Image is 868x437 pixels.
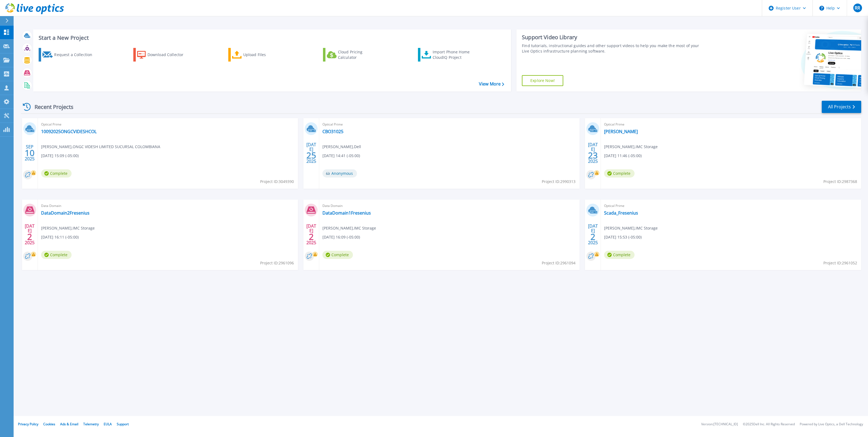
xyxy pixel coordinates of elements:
[604,210,638,216] a: Scada_Fresenius
[604,169,635,178] span: Complete
[322,203,576,209] span: Data Domain
[822,101,861,113] a: All Projects
[117,422,129,426] a: Support
[588,153,598,158] span: 23
[322,251,353,259] span: Complete
[41,121,295,127] span: Optical Prime
[41,153,79,159] span: [DATE] 15:09 (-05:00)
[260,179,294,185] span: Project ID: 3049390
[604,234,642,240] span: [DATE] 15:53 (-05:00)
[306,143,316,163] div: [DATE] 2025
[542,179,575,185] span: Project ID: 2990313
[228,48,289,62] a: Upload Files
[522,43,701,54] div: Find tutorials, instructional guides and other support videos to help you make the most of your L...
[306,224,316,244] div: [DATE] 2025
[604,129,638,134] a: [PERSON_NAME]
[323,48,384,62] a: Cloud Pricing Calculator
[21,100,81,114] div: Recent Projects
[41,203,295,209] span: Data Domain
[41,169,72,178] span: Complete
[522,75,563,86] a: Explore Now!
[18,422,38,426] a: Privacy Policy
[604,203,858,209] span: Optical Prime
[322,144,361,150] span: [PERSON_NAME] , Dell
[701,423,738,426] li: Version: [TECHNICAL_ID]
[433,49,475,60] div: Import Phone Home CloudIQ Project
[743,423,795,426] li: © 2025 Dell Inc. All Rights Reserved
[479,81,504,87] a: View More
[322,210,371,216] a: DataDomain1Fresenius
[309,234,314,239] span: 2
[41,225,95,231] span: [PERSON_NAME] , IMC Storage
[588,224,598,244] div: [DATE] 2025
[322,153,360,159] span: [DATE] 14:41 (-05:00)
[260,260,294,266] span: Project ID: 2961096
[41,129,97,134] a: 10092025ONGCVIDESHCOL
[322,234,360,240] span: [DATE] 16:09 (-05:00)
[338,49,381,60] div: Cloud Pricing Calculator
[604,144,658,150] span: [PERSON_NAME] , IMC Storage
[147,49,191,60] div: Download Collector
[24,224,35,244] div: [DATE] 2025
[800,423,863,426] li: Powered by Live Optics, a Dell Technology
[604,225,658,231] span: [PERSON_NAME] , IMC Storage
[39,48,99,62] a: Request a Collection
[306,153,316,158] span: 25
[133,48,194,62] a: Download Collector
[604,251,635,259] span: Complete
[823,179,857,185] span: Project ID: 2987368
[54,49,98,60] div: Request a Collection
[588,143,598,163] div: [DATE] 2025
[104,422,112,426] a: EULA
[522,34,701,41] div: Support Video Library
[243,49,287,60] div: Upload Files
[43,422,55,426] a: Cookies
[322,121,576,127] span: Optical Prime
[542,260,575,266] span: Project ID: 2961094
[60,422,78,426] a: Ads & Email
[604,153,642,159] span: [DATE] 11:46 (-05:00)
[590,234,595,239] span: 2
[604,121,858,127] span: Optical Prime
[322,129,343,134] a: CBO31025
[41,144,160,150] span: [PERSON_NAME] , ONGC VIDESH LIMITED SUCURSAL COLOMBIANA
[41,234,79,240] span: [DATE] 16:11 (-05:00)
[25,151,35,155] span: 10
[39,35,504,41] h3: Start a New Project
[855,6,860,10] span: RR
[823,260,857,266] span: Project ID: 2961052
[24,143,35,163] div: SEP 2025
[41,251,72,259] span: Complete
[41,210,90,216] a: DataDomain2Fresenius
[322,169,357,178] span: Anonymous
[27,234,32,239] span: 2
[322,225,376,231] span: [PERSON_NAME] , IMC Storage
[83,422,99,426] a: Telemetry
